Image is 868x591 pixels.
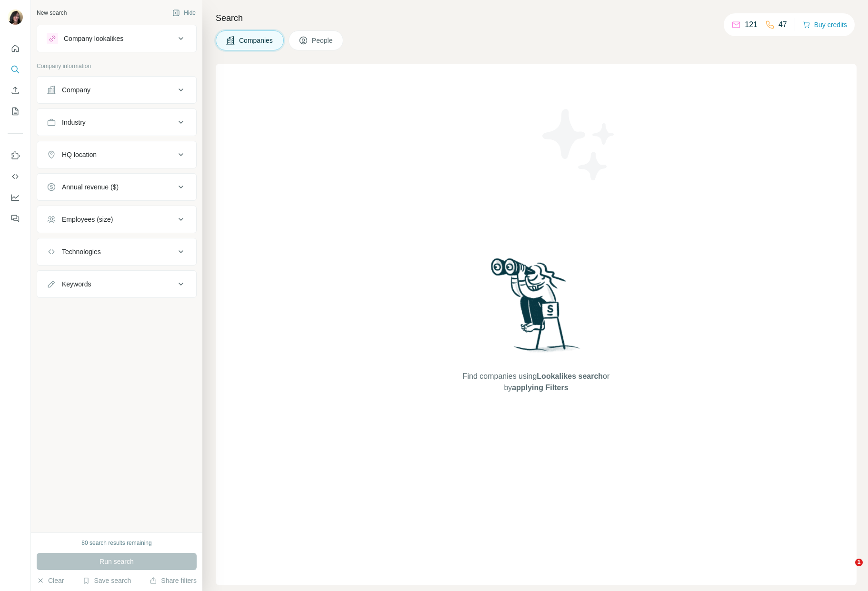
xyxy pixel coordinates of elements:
span: 1 [855,559,863,566]
button: Feedback [8,210,23,227]
h4: Search [216,11,857,25]
button: HQ location [37,143,196,166]
span: People [312,36,334,45]
button: Industry [37,111,196,134]
span: Companies [239,36,274,45]
button: Technologies [37,240,196,263]
button: Use Surfe API [8,168,23,185]
button: Quick start [8,40,23,57]
button: My lists [8,103,23,120]
img: Surfe Illustration - Stars [536,102,622,187]
div: Keywords [62,279,91,289]
button: Search [8,61,23,78]
button: Share filters [150,576,197,585]
div: Employees (size) [62,215,113,224]
button: Use Surfe on LinkedIn [8,147,23,164]
button: Hide [166,6,202,20]
span: Find companies using or by [460,371,612,394]
button: Save search [82,576,131,585]
p: 47 [778,19,787,30]
button: Enrich CSV [8,82,23,99]
button: Clear [37,576,64,585]
div: HQ location [62,150,97,159]
span: Lookalikes search [537,372,603,380]
div: Technologies [62,247,101,256]
div: Company [62,85,90,95]
button: Keywords [37,273,196,295]
div: Company lookalikes [64,34,123,43]
div: 80 search results remaining [81,539,151,547]
button: Company lookalikes [37,27,196,50]
button: Annual revenue ($) [37,176,196,198]
button: Buy credits [803,18,847,31]
img: Surfe Illustration - Woman searching with binoculars [487,256,586,362]
img: Avatar [8,10,23,25]
p: 121 [745,19,758,30]
button: Company [37,79,196,101]
div: Annual revenue ($) [62,182,119,192]
div: New search [37,9,67,17]
p: Company information [37,62,197,70]
button: Employees (size) [37,208,196,231]
iframe: Intercom live chat [836,559,858,581]
button: Dashboard [8,189,23,206]
div: Industry [62,118,86,127]
span: applying Filters [512,384,568,392]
